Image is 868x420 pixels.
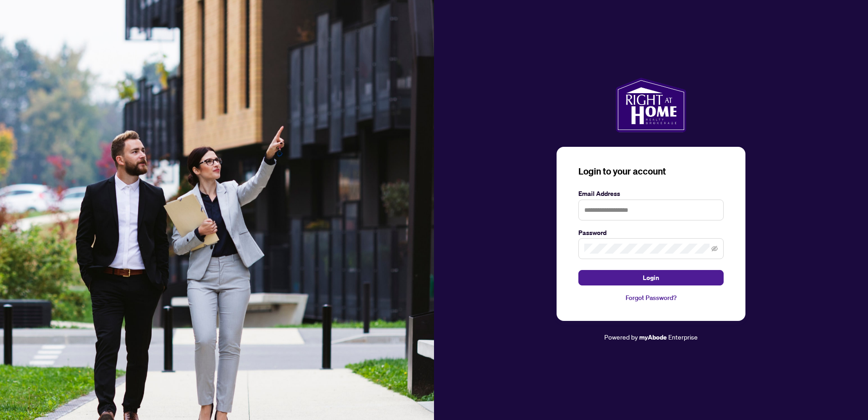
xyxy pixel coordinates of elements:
a: myAbode [639,332,667,342]
span: eye-invisible [711,245,718,252]
span: Login [643,270,659,285]
a: Forgot Password? [578,293,724,303]
span: Enterprise [668,333,698,341]
span: Powered by [604,333,638,341]
label: Email Address [578,189,724,199]
label: Password [578,228,724,238]
img: ma-logo [616,78,686,132]
h3: Login to your account [578,165,724,178]
button: Login [578,270,724,285]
